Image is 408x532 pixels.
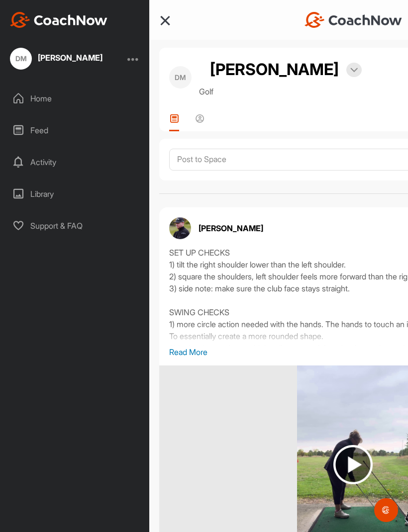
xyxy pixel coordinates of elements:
[305,12,402,28] img: CoachNow
[350,68,358,73] img: arrow-down
[169,217,191,239] img: avatar
[199,86,362,97] p: Golf
[333,445,373,484] img: play
[374,498,398,522] div: Open Intercom Messenger
[5,86,145,111] div: Home
[199,222,263,234] p: [PERSON_NAME]
[169,66,192,89] div: DM
[5,150,145,175] div: Activity
[38,54,102,62] div: [PERSON_NAME]
[5,118,145,143] div: Feed
[10,12,107,28] img: CoachNow
[210,58,339,82] h2: [PERSON_NAME]
[5,181,145,206] div: Library
[10,48,32,70] div: DM
[5,213,145,238] div: Support & FAQ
